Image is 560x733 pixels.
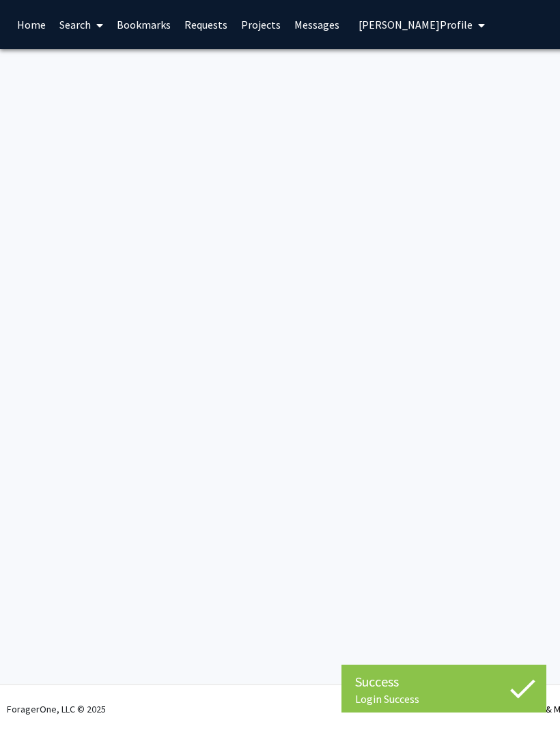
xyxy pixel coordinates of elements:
[234,1,288,49] a: Projects
[110,1,178,49] a: Bookmarks
[359,18,473,31] span: [PERSON_NAME] Profile
[355,692,533,706] div: Login Success
[53,1,110,49] a: Search
[178,1,234,49] a: Requests
[288,1,346,49] a: Messages
[10,1,53,49] a: Home
[7,685,106,733] div: ForagerOne, LLC © 2025
[355,672,533,692] div: Success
